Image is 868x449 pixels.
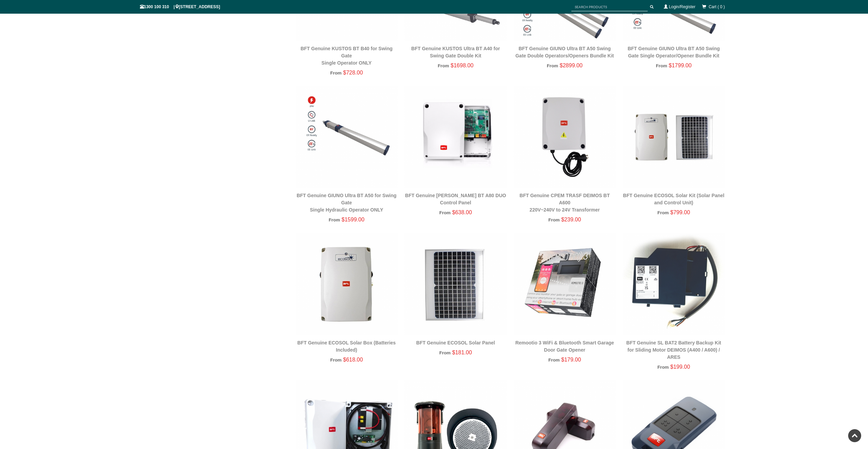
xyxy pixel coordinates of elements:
[296,86,398,188] img: BFT Genuine GIUNO Ultra BT A50 for Swing Gate - Single Hydraulic Operator ONLY - Gate Warehouse
[343,70,363,76] span: $728.00
[341,217,364,222] span: $1599.00
[709,4,725,9] span: Cart ( 0 )
[657,210,669,215] span: From
[297,340,396,353] a: BFT Genuine ECOSOL Solar Box (Batteries Included)
[669,63,692,68] span: $1799.00
[657,365,669,370] span: From
[548,217,560,222] span: From
[547,63,558,68] span: From
[329,217,340,222] span: From
[404,86,507,188] img: BFT Genuine THALIA BT A80 DUO Control Panel - Gate Warehouse
[548,357,560,363] span: From
[520,193,610,213] a: BFT Genuine CPEM TRASF DEIMOS BT A600220V~240V to 24V Transformer
[656,63,667,68] span: From
[452,350,472,355] span: $181.00
[451,63,474,68] span: $1698.00
[416,340,495,345] a: BFT Genuine ECOSOL Solar Panel
[670,364,690,370] span: $199.00
[343,357,363,363] span: $618.00
[439,350,451,355] span: From
[670,209,690,215] span: $799.00
[669,4,695,9] a: Login/Register
[731,266,868,425] iframe: LiveChat chat widget
[405,193,506,205] a: BFT Genuine [PERSON_NAME] BT A80 DUO Control Panel
[623,86,725,188] img: BFT Genuine ECOSOL Solar Kit (Solar Panel and Control Unit) - Gate Warehouse
[514,233,616,335] img: Remootio 3 WiFi & Bluetooth Smart Garage Door Gate Opener - Gate Warehouse
[404,233,507,335] img: BFT Genuine ECOSOL Solar Panel - Gate Warehouse
[514,86,616,188] img: BFT Genuine CPEM TRASF DEIMOS BT A600 - 220V~240V to 24V Transformer - Gate Warehouse
[296,233,398,335] img: BFT Genuine ECOSOL Solar Box (Batteries Included) - Gate Warehouse
[561,357,581,363] span: $179.00
[297,193,397,213] a: BFT Genuine GIUNO Ultra BT A50 for Swing GateSingle Hydraulic Operator ONLY
[439,210,451,215] span: From
[623,233,725,335] img: BFT Genuine SL BAT2 Battery Backup Kit for Sliding Motor DEIMOS (A400 / A600) / ARES - Gate Wareh...
[438,63,449,68] span: From
[411,46,500,58] a: BFT Genuine KUSTOS Ultra BT A40 for Swing Gate Double Kit
[300,46,392,66] a: BFT Genuine KUSTOS BT B40 for Swing GateSingle Operator ONLY
[330,70,341,76] span: From
[623,193,724,205] a: BFT Genuine ECOSOL Solar Kit (Solar Panel and Control Unit)
[330,357,341,363] span: From
[452,209,472,215] span: $638.00
[626,340,721,360] a: BFT Genuine SL BAT2 Battery Backup Kit for Sliding Motor DEIMOS (A400 / A600) / ARES
[515,46,614,58] a: BFT Genuine GIUNO Ultra BT A50 Swing Gate Double Operators/Openers Bundle Kit
[571,3,648,11] input: SEARCH PRODUCTS
[627,46,720,58] a: BFT Genuine GIUNO Ultra BT A50 Swing Gate Single Operator/Opener Bundle Kit
[561,217,581,222] span: $239.00
[560,63,583,68] span: $2899.00
[515,340,614,353] a: Remootio 3 WiFi & Bluetooth Smart Garage Door Gate Opener
[140,4,220,9] span: 1300 100 310 | [STREET_ADDRESS]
